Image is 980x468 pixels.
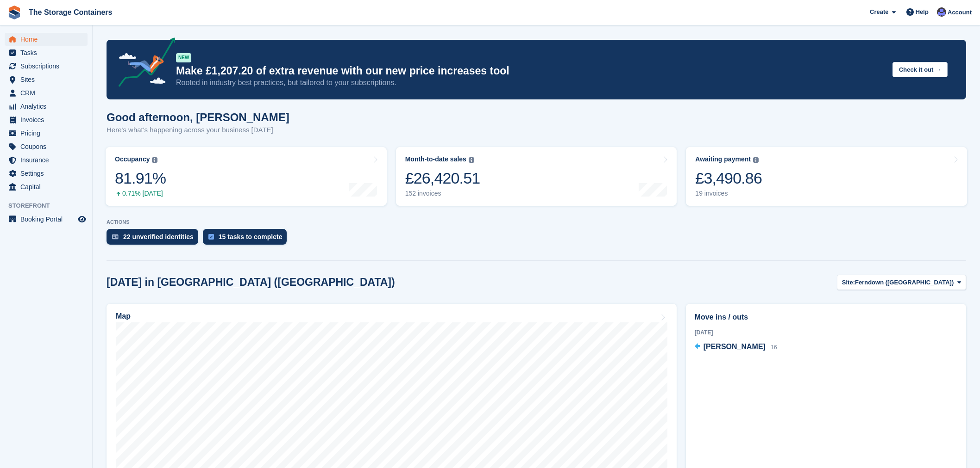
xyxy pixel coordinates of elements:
[20,180,76,193] span: Capital
[695,190,762,197] div: 19 invoices
[5,167,88,180] a: menu
[948,8,972,17] span: Account
[106,147,387,206] a: Occupancy 81.91% 0.71% [DATE]
[5,100,88,113] a: menu
[20,33,76,46] span: Home
[396,147,677,206] a: Month-to-date sales £26,420.51 152 invoices
[76,214,88,225] a: Preview store
[20,113,76,126] span: Invoices
[5,86,88,99] a: menu
[870,7,888,17] span: Create
[20,140,76,153] span: Coupons
[20,60,76,73] span: Subscriptions
[107,111,289,123] h1: Good afternoon, [PERSON_NAME]
[203,229,292,249] a: 15 tasks to complete
[695,155,751,163] div: Awaiting payment
[176,64,885,78] p: Make £1,207.20 of extra revenue with our new price increases tool
[405,190,480,197] div: 152 invoices
[855,278,954,287] span: Ferndown ([GEOGRAPHIC_DATA])
[152,157,157,163] img: icon-info-grey-7440780725fd019a000dd9b08b2336e03edf1995a4989e88bcd33f0948082b44.svg
[107,229,203,249] a: 22 unverified identities
[5,60,88,73] a: menu
[20,213,76,226] span: Booking Portal
[5,180,88,193] a: menu
[695,312,957,323] h2: Move ins / outs
[107,219,966,225] p: ACTIONS
[20,100,76,113] span: Analytics
[937,7,946,17] img: Dan Excell
[5,113,88,126] a: menu
[20,154,76,166] span: Insurance
[5,33,88,46] a: menu
[753,157,759,163] img: icon-info-grey-7440780725fd019a000dd9b08b2336e03edf1995a4989e88bcd33f0948082b44.svg
[837,275,966,290] button: Site: Ferndown ([GEOGRAPHIC_DATA])
[107,276,395,289] h2: [DATE] in [GEOGRAPHIC_DATA] ([GEOGRAPHIC_DATA])
[115,169,166,188] div: 81.91%
[916,7,929,17] span: Help
[5,213,88,226] a: menu
[469,157,474,163] img: icon-info-grey-7440780725fd019a000dd9b08b2336e03edf1995a4989e88bcd33f0948082b44.svg
[686,147,967,206] a: Awaiting payment £3,490.86 19 invoices
[695,169,762,188] div: £3,490.86
[695,328,957,337] div: [DATE]
[5,46,88,59] a: menu
[771,344,777,351] span: 16
[20,46,76,59] span: Tasks
[219,233,283,240] div: 15 tasks to complete
[695,341,777,353] a: [PERSON_NAME] 16
[20,86,76,99] span: CRM
[20,167,76,180] span: Settings
[842,278,855,287] span: Site:
[176,78,885,88] p: Rooted in industry best practices, but tailored to your subscriptions.
[5,154,88,166] a: menu
[5,127,88,140] a: menu
[115,155,150,163] div: Occupancy
[8,201,92,210] span: Storefront
[116,312,131,320] h2: Map
[704,343,766,351] span: [PERSON_NAME]
[208,234,214,240] img: task-75834270c22a3079a89374b754ae025e5fb1db73e45f91037f5363f120a921f8.svg
[5,73,88,86] a: menu
[20,127,76,140] span: Pricing
[20,73,76,86] span: Sites
[405,155,466,163] div: Month-to-date sales
[25,5,116,20] a: The Storage Containers
[111,37,176,90] img: price-adjustments-announcement-icon-8257ccfd72463d97f412b2fc003d46551f7dbcb40ab6d574587a9cd5c0d94...
[123,233,194,240] div: 22 unverified identities
[892,62,948,77] button: Check it out →
[112,234,119,240] img: verify_identity-adf6edd0f0f0b5bbfe63781bf79b02c33cf7c696d77639b501bdc392416b5a36.svg
[176,53,191,62] div: NEW
[405,169,480,188] div: £26,420.51
[107,125,289,135] p: Here's what's happening across your business [DATE]
[5,140,88,153] a: menu
[115,190,166,197] div: 0.71% [DATE]
[7,6,21,19] img: stora-icon-8386f47178a22dfd0bd8f6a31ec36ba5ce8667c1dd55bd0f319d3a0aa187defe.svg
